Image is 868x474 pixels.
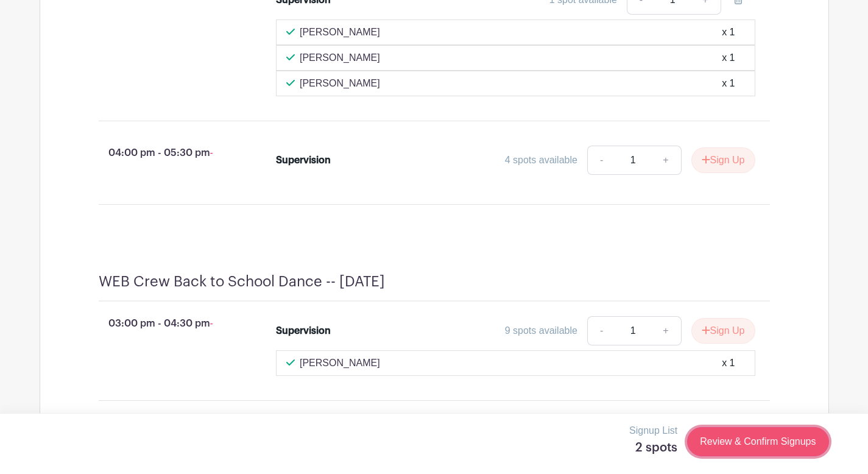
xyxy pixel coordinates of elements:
[276,324,331,338] div: Supervision
[276,153,331,168] div: Supervision
[722,51,735,65] div: x 1
[629,423,677,438] p: Signup List
[99,273,385,291] h4: WEB Crew Back to School Dance -- [DATE]
[722,76,735,91] div: x 1
[300,76,380,91] p: [PERSON_NAME]
[687,427,828,456] a: Review & Confirm Signups
[587,146,615,175] a: -
[79,141,257,165] p: 04:00 pm - 05:30 pm
[505,324,577,338] div: 9 spots available
[300,51,380,65] p: [PERSON_NAME]
[210,318,213,328] span: -
[651,316,681,345] a: +
[300,356,380,370] p: [PERSON_NAME]
[629,440,677,455] h5: 2 spots
[722,25,735,40] div: x 1
[505,153,577,168] div: 4 spots available
[691,147,755,173] button: Sign Up
[587,316,615,345] a: -
[300,25,380,40] p: [PERSON_NAME]
[210,147,213,158] span: -
[79,311,257,336] p: 03:00 pm - 04:30 pm
[651,146,681,175] a: +
[722,356,735,370] div: x 1
[691,318,755,344] button: Sign Up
